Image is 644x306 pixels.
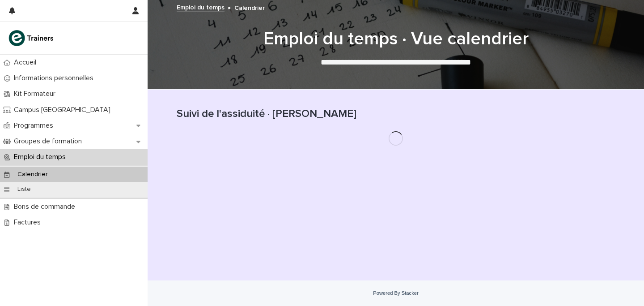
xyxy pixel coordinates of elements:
[10,218,48,227] p: Factures
[10,90,63,98] p: Kit Formateur
[373,290,418,296] a: Powered By Stacker
[10,106,118,114] p: Campus [GEOGRAPHIC_DATA]
[10,74,101,82] p: Informations personnelles
[10,185,38,193] p: Liste
[234,2,265,12] p: Calendrier
[10,121,60,130] p: Programmes
[10,171,55,178] p: Calendrier
[10,137,89,146] p: Groupes de formation
[177,2,225,12] a: Emploi du temps
[10,58,43,67] p: Accueil
[10,153,73,161] p: Emploi du temps
[7,29,56,47] img: K0CqGN7SDeD6s4JG8KQk
[177,28,615,50] h1: Emploi du temps · Vue calendrier
[177,108,615,121] h1: Suivi de l'assiduité · [PERSON_NAME]
[10,203,82,211] p: Bons de commande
